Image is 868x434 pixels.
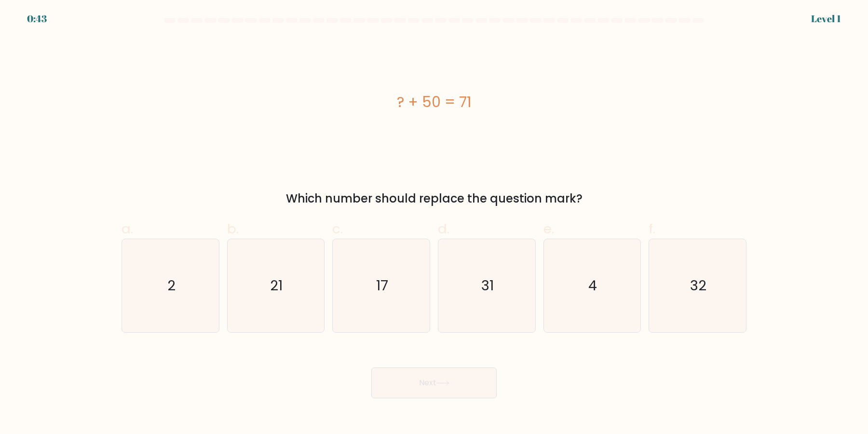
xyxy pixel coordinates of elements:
span: d. [438,219,449,238]
span: c. [332,219,343,238]
text: 21 [271,276,283,296]
text: 2 [167,276,176,296]
div: ? + 50 = 71 [122,91,746,113]
div: Which number should replace the question mark? [127,190,741,207]
text: 32 [691,276,707,296]
span: e. [543,219,554,238]
text: 4 [589,276,597,296]
span: a. [122,219,133,238]
text: 31 [481,276,494,296]
span: b. [227,219,239,238]
text: 17 [376,276,388,296]
div: 0:43 [27,12,47,26]
span: f. [649,219,655,238]
div: Level 1 [811,12,841,26]
button: Next [371,367,497,398]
